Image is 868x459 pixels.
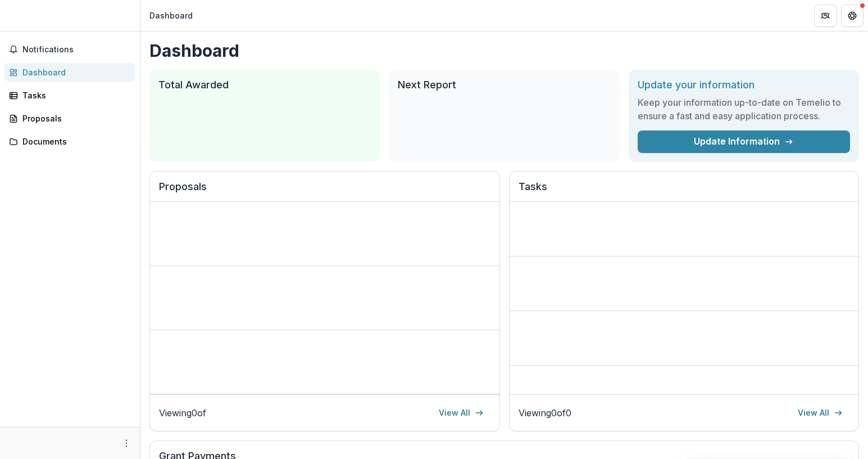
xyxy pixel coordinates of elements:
div: Documents [22,136,126,147]
h2: Tasks [519,181,850,202]
a: View All [791,404,849,422]
div: Tasks [22,89,126,101]
h2: Next Report [398,79,610,91]
div: Proposals [22,112,126,124]
a: Tasks [4,86,135,105]
nav: breadcrumb [145,7,197,24]
button: Partners [814,4,837,27]
button: Notifications [4,40,135,58]
button: Get Help [841,4,864,27]
h2: Total Awarded [158,79,371,91]
a: Dashboard [4,63,135,82]
div: Dashboard [22,66,126,78]
span: Notifications [22,45,131,55]
a: Documents [4,132,135,151]
p: Viewing 0 of 0 [519,406,571,420]
p: Viewing 0 of [159,406,206,420]
h2: Update your information [638,79,850,91]
a: View All [432,404,490,422]
div: Dashboard [149,10,193,21]
a: Proposals [4,109,135,128]
a: Update Information [638,130,850,153]
h1: Dashboard [149,40,859,61]
h2: Proposals [159,181,490,202]
h3: Keep your information up-to-date on Temelio to ensure a fast and easy application process. [638,96,850,123]
button: More [120,436,133,450]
